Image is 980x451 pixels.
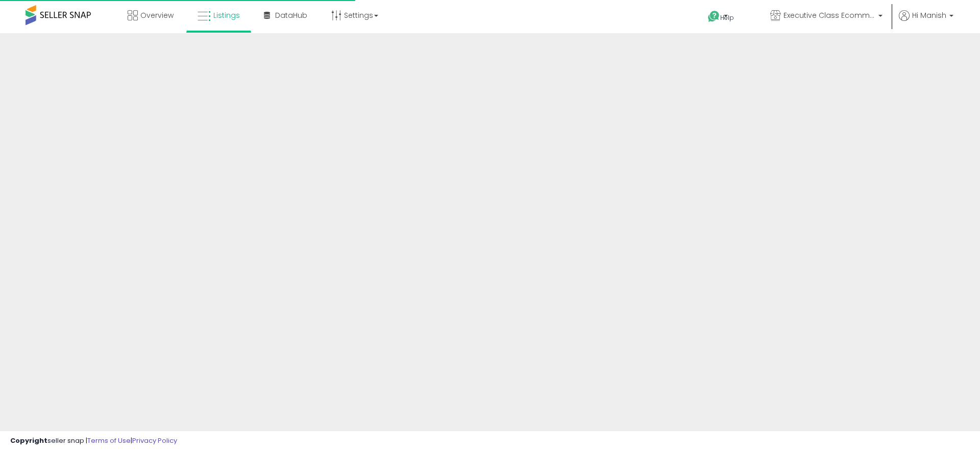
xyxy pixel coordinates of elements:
i: Get Help [707,10,720,23]
span: Hi Manish [912,10,946,20]
a: Help [700,3,754,33]
span: Overview [140,10,174,20]
a: Hi Manish [899,10,953,33]
span: DataHub [275,10,307,20]
span: Help [720,13,734,22]
a: Terms of Use [87,436,131,445]
span: Executive Class Ecommerce Inc [783,10,875,20]
span: Listings [213,10,240,20]
strong: Copyright [10,436,47,445]
div: seller snap | | [10,436,177,446]
a: Privacy Policy [132,436,177,445]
